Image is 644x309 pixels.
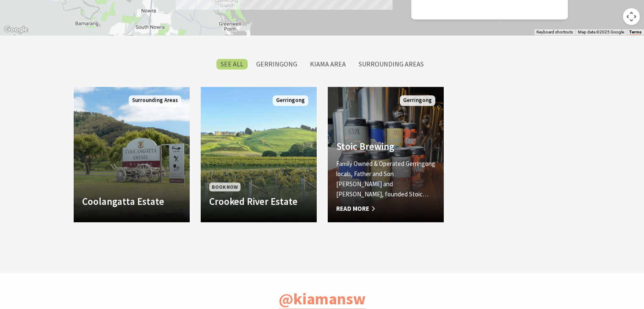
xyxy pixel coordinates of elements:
[209,196,308,207] h4: Crooked River Estate
[2,24,30,35] a: Open this area in Google Maps (opens a new window)
[82,196,181,207] h4: Coolangatta Estate
[328,87,444,222] a: Another Image Used Stoic Brewing Family Owned & Operated Gerringong locals, Father and Son [PERSO...
[279,289,365,309] a: @kiamansw
[209,182,240,191] span: Book Now
[578,30,624,34] span: Map data ©2025 Google
[629,30,641,35] a: Terms (opens in new tab)
[336,159,435,199] p: Family Owned & Operated Gerringong locals, Father and Son [PERSON_NAME] and [PERSON_NAME], founde...
[273,95,308,106] span: Gerringong
[201,87,317,222] a: Book Now Crooked River Estate Gerringong
[400,95,435,106] span: Gerringong
[129,95,181,106] span: Surrounding Areas
[306,59,350,69] label: Kiama Area
[252,59,301,69] label: Gerringong
[2,24,30,35] img: Google
[536,29,573,35] button: Keyboard shortcuts
[354,59,428,69] label: Surrounding Areas
[336,204,435,214] span: Read More
[74,87,190,222] a: Coolangatta Estate Surrounding Areas
[216,59,248,69] label: SEE All
[336,141,435,152] h4: Stoic Brewing
[623,8,640,25] button: Map camera controls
